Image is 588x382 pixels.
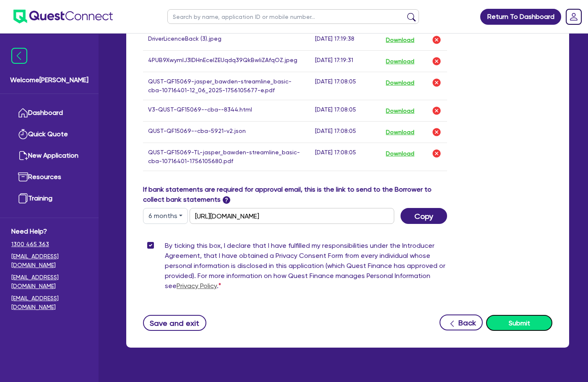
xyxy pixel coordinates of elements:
[11,294,87,312] a: [EMAIL_ADDRESS][DOMAIN_NAME]
[143,51,310,72] td: 4PUB9XwymlJ3lDHnEcelZEUqdq39QkBwIiZAfqOZ.jpeg
[167,9,419,24] input: Search by name, application ID or mobile number...
[432,78,442,88] img: delete-icon
[480,9,561,25] a: Return To Dashboard
[385,77,415,88] button: Download
[310,72,380,100] td: [DATE] 17:08:05
[432,56,442,66] img: delete-icon
[11,252,87,270] a: [EMAIL_ADDRESS][DOMAIN_NAME]
[143,100,310,122] td: V3-QUST-QF15069--cba--8344.html
[143,29,310,51] td: DriverLicenceBack (3).jpeg
[385,148,415,159] button: Download
[11,102,87,124] a: Dashboard
[11,273,87,291] a: [EMAIL_ADDRESS][DOMAIN_NAME]
[143,208,188,224] button: Dropdown toggle
[18,129,28,139] img: quick-quote
[177,282,217,290] a: Privacy Policy
[432,127,442,137] img: delete-icon
[432,35,442,45] img: delete-icon
[143,72,310,100] td: QUST-QF15069-jasper_bawden-streamline_basic-cba-10716401-12_06_2025-1756105677-e.pdf
[385,34,415,45] button: Download
[385,105,415,116] button: Download
[11,226,87,236] span: Need Help?
[310,143,380,171] td: [DATE] 17:08:05
[165,241,447,294] label: By ticking this box, I declare that I have fulfilled my responsibilities under the Introducer Agr...
[432,148,442,159] img: delete-icon
[563,6,585,28] a: Dropdown toggle
[385,127,415,138] button: Download
[401,208,447,224] button: Copy Link
[310,100,380,122] td: [DATE] 17:08:05
[310,29,380,51] td: [DATE] 17:19:38
[18,151,28,161] img: new-application
[432,106,442,116] img: delete-icon
[18,193,28,203] img: training
[11,124,87,145] a: Quick Quote
[11,241,49,247] tcxspan: Call 1300 465 363 via 3CX
[13,10,113,23] img: quest-connect-logo-blue
[11,145,87,166] a: New Application
[440,314,483,330] button: Back
[223,196,230,204] span: ?
[10,75,88,85] span: Welcome [PERSON_NAME]
[11,48,27,64] img: icon-menu-close
[486,315,552,331] button: Submit
[143,185,447,205] label: If bank statements are required for approval email, this is the link to send to the Borrower to c...
[11,188,87,209] a: Training
[310,122,380,143] td: [DATE] 17:08:05
[385,56,415,67] button: Download
[143,315,206,331] button: Save and exit
[11,166,87,188] a: Resources
[18,172,28,182] img: resources
[143,143,310,171] td: QUST-QF15069-TL-jasper_bawden-streamline_basic-cba-10716401-1756105680.pdf
[143,122,310,143] td: QUST-QF15069--cba-5921-v2.json
[310,51,380,72] td: [DATE] 17:19:31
